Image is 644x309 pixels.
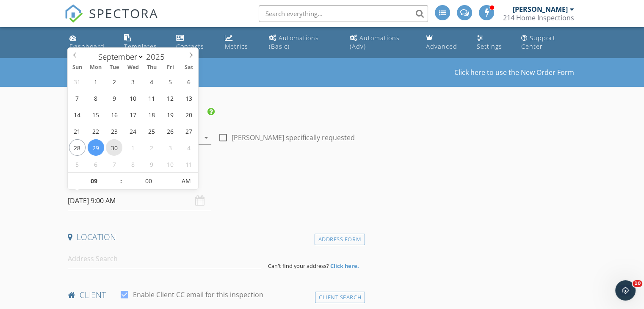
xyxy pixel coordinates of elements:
[69,42,105,50] div: Dashboard
[180,123,197,139] span: September 27, 2025
[64,4,83,23] img: The Best Home Inspection Software - Spectora
[124,65,142,70] span: Wed
[180,139,197,156] span: October 4, 2025
[69,139,86,156] span: September 28, 2025
[143,90,160,106] span: September 11, 2025
[162,156,178,172] span: October 10, 2025
[176,42,204,50] div: Contacts
[513,5,568,14] div: [PERSON_NAME]
[105,65,124,70] span: Tue
[221,30,259,55] a: Metrics
[346,30,416,55] a: Automations (Advanced)
[162,123,178,139] span: September 26, 2025
[69,90,86,106] span: September 7, 2025
[426,42,457,50] div: Advanced
[69,73,86,90] span: August 31, 2025
[259,5,428,22] input: Search everything...
[143,156,160,172] span: October 9, 2025
[64,11,158,29] a: SPECTORA
[476,42,502,50] div: Settings
[315,292,365,303] div: Client Search
[350,34,400,50] div: Automations (Adv)
[162,139,178,156] span: October 3, 2025
[133,290,263,299] label: Enable Client CC email for this inspection
[88,139,104,156] span: September 29, 2025
[88,106,104,123] span: September 15, 2025
[143,139,160,156] span: October 2, 2025
[124,42,157,50] div: Templates
[143,123,160,139] span: September 25, 2025
[180,90,197,106] span: September 13, 2025
[143,73,160,90] span: September 4, 2025
[124,123,141,139] span: September 24, 2025
[503,14,574,22] div: 214 Home Inspections
[69,123,86,139] span: September 21, 2025
[269,34,319,50] div: Automations (Basic)
[124,156,141,172] span: October 8, 2025
[144,51,172,62] input: Year
[180,106,197,123] span: September 20, 2025
[106,73,122,90] span: September 2, 2025
[454,69,574,76] a: Click here to use the New Order Form
[521,34,556,50] div: Support Center
[162,73,178,90] span: September 5, 2025
[88,123,104,139] span: September 22, 2025
[225,42,248,50] div: Metrics
[162,106,178,123] span: September 19, 2025
[124,73,141,90] span: September 3, 2025
[124,139,141,156] span: October 1, 2025
[175,173,198,190] span: Click to toggle
[330,262,359,270] strong: Click here.
[180,73,197,90] span: September 6, 2025
[88,156,104,172] span: October 6, 2025
[142,65,161,70] span: Thu
[88,73,104,90] span: September 1, 2025
[315,234,365,245] div: Address Form
[68,174,362,185] h4: Date/Time
[473,30,511,55] a: Settings
[615,280,636,301] iframe: Intercom live chat
[66,30,113,55] a: Dashboard
[88,90,104,106] span: September 8, 2025
[232,133,355,142] label: [PERSON_NAME] specifically requested
[106,123,122,139] span: September 23, 2025
[161,65,180,70] span: Fri
[106,90,122,106] span: September 9, 2025
[89,4,158,22] span: SPECTORA
[106,139,122,156] span: September 30, 2025
[124,90,141,106] span: September 10, 2025
[106,156,122,172] span: October 7, 2025
[106,106,122,123] span: September 16, 2025
[68,190,211,211] input: Select date
[201,132,211,143] i: arrow_drop_down
[423,30,466,55] a: Advanced
[68,248,261,269] input: Address Search
[68,290,362,301] h4: client
[173,30,215,55] a: Contacts
[86,65,105,70] span: Mon
[162,90,178,106] span: September 12, 2025
[180,156,197,172] span: October 11, 2025
[121,30,166,55] a: Templates
[518,30,578,55] a: Support Center
[124,106,141,123] span: September 17, 2025
[68,65,86,70] span: Sun
[69,106,86,123] span: September 14, 2025
[68,232,362,243] h4: Location
[180,65,198,70] span: Sat
[69,156,86,172] span: October 5, 2025
[143,106,160,123] span: September 18, 2025
[265,30,340,55] a: Automations (Basic)
[633,280,642,287] span: 10
[120,173,122,190] span: :
[268,262,329,270] span: Can't find your address?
